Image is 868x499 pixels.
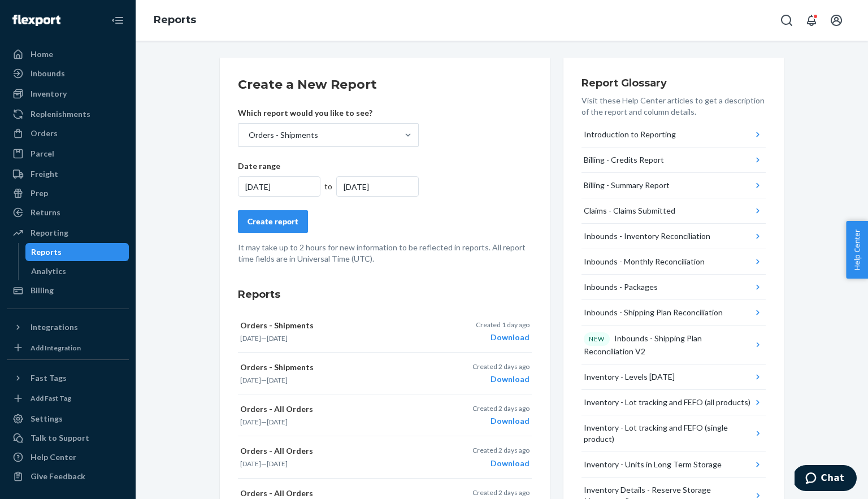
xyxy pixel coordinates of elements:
div: to [320,181,337,192]
div: Settings [31,413,63,424]
h2: Create a New Report [238,76,532,94]
button: Create report [238,210,308,233]
button: Integrations [7,318,129,336]
p: Orders - All Orders [240,488,431,499]
p: Orders - All Orders [240,445,431,457]
p: Which report would you like to see? [238,107,419,119]
div: Talk to Support [31,432,89,444]
div: Inbounds - Monthly Reconciliation [584,256,705,267]
a: Returns [7,203,129,222]
a: Reports [25,243,129,261]
time: [DATE] [267,376,288,384]
button: Close Navigation [106,9,129,32]
p: Created 2 days ago [472,488,530,497]
time: [DATE] [267,418,288,426]
div: Billing - Credits Report [584,154,664,166]
div: Inventory - Lot tracking and FEFO (single product) [584,422,752,445]
p: — [240,333,431,343]
button: Billing - Summary Report [581,173,766,198]
div: Inbounds - Shipping Plan Reconciliation [584,307,723,318]
button: Inbounds - Inventory Reconciliation [581,224,766,249]
p: Orders - Shipments [240,362,431,373]
div: Inventory [31,88,67,99]
div: Add Fast Tag [31,393,71,403]
a: Inbounds [7,64,129,83]
div: Download [476,332,530,343]
time: [DATE] [240,376,261,384]
a: Prep [7,184,129,202]
p: — [240,459,431,468]
p: It may take up to 2 hours for new information to be reflected in reports. All report time fields ... [238,242,532,264]
button: Inbounds - Shipping Plan Reconciliation [581,300,766,326]
button: Introduction to Reporting [581,122,766,147]
div: Analytics [31,266,66,277]
div: Inventory - Units in Long Term Storage [584,459,722,470]
h3: Reports [238,287,532,302]
div: Inbounds - Inventory Reconciliation [584,231,710,242]
a: Analytics [25,262,129,280]
button: Inventory - Levels [DATE] [581,365,766,390]
p: NEW [589,335,605,344]
div: Inbounds [31,68,65,79]
div: Parcel [31,148,54,159]
a: Add Integration [7,341,129,355]
time: [DATE] [240,418,261,426]
button: NEWInbounds - Shipping Plan Reconciliation V2 [581,326,766,365]
button: Orders - All Orders[DATE]—[DATE]Created 2 days agoDownload [238,394,532,436]
button: Open notifications [800,9,823,32]
p: Created 2 days ago [472,362,530,371]
button: Open account menu [825,9,848,32]
time: [DATE] [240,334,261,342]
div: Replenishments [31,109,90,120]
button: Inbounds - Monthly Reconciliation [581,249,766,275]
div: Inbounds - Shipping Plan Reconciliation V2 [584,332,753,357]
iframe: Opens a widget where you can chat to one of our agents [795,465,857,493]
p: Created 1 day ago [476,320,530,329]
button: Give Feedback [7,467,129,485]
div: Introduction to Reporting [584,129,676,140]
div: Billing - Summary Report [584,180,670,191]
a: Orders [7,124,129,142]
p: Visit these Help Center articles to get a description of the report and column details. [581,95,766,118]
div: Inbounds - Packages [584,281,658,293]
a: Help Center [7,448,129,466]
div: [DATE] [238,176,320,197]
img: Flexport logo [12,15,60,26]
a: Reports [154,14,196,26]
div: Home [31,49,53,60]
div: Download [472,374,530,385]
button: Help Center [846,221,868,279]
div: Fast Tags [31,372,67,384]
div: Prep [31,188,48,199]
p: Orders - Shipments [240,320,431,331]
div: Download [472,458,530,469]
button: Talk to Support [7,429,129,447]
a: Reporting [7,224,129,242]
button: Inbounds - Packages [581,275,766,300]
div: [DATE] [336,176,419,197]
div: Reports [31,246,62,258]
time: [DATE] [240,459,261,468]
div: Inventory - Lot tracking and FEFO (all products) [584,397,750,408]
a: Add Fast Tag [7,392,129,406]
button: Open Search Box [775,9,798,32]
time: [DATE] [267,334,288,342]
p: — [240,375,431,385]
div: Create report [248,216,298,227]
button: Inventory - Units in Long Term Storage [581,452,766,478]
h3: Report Glossary [581,76,766,90]
button: Orders - Shipments[DATE]—[DATE]Created 2 days agoDownload [238,353,532,394]
div: Help Center [31,452,76,463]
div: Orders [31,128,58,139]
div: Claims - Claims Submitted [584,205,675,216]
div: Inventory - Levels [DATE] [584,371,675,383]
p: Created 2 days ago [472,445,530,455]
button: Billing - Credits Report [581,147,766,173]
button: Claims - Claims Submitted [581,198,766,224]
div: Returns [31,207,60,218]
a: Replenishments [7,105,129,123]
time: [DATE] [267,459,288,468]
button: Inventory - Lot tracking and FEFO (single product) [581,415,766,452]
div: Freight [31,168,58,180]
